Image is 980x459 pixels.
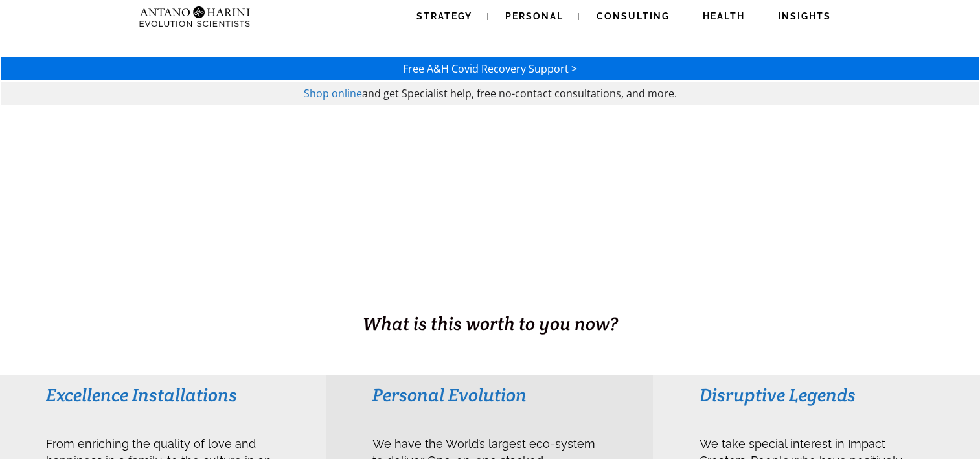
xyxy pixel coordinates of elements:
span: and get Specialist help, free no-contact consultations, and more. [362,86,677,100]
h3: Disruptive Legends [700,383,933,406]
span: Health [703,11,745,21]
a: Free A&H Covid Recovery Support > [403,62,577,76]
span: Personal [505,11,564,21]
span: What is this worth to you now? [363,312,618,335]
h1: BUSINESS. HEALTH. Family. Legacy [1,283,979,311]
h3: Personal Evolution [372,383,606,406]
span: Insights [778,11,831,21]
a: Shop online [304,86,362,100]
span: Strategy [416,11,472,21]
span: Consulting [597,11,670,21]
h3: Excellence Installations [46,383,280,406]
